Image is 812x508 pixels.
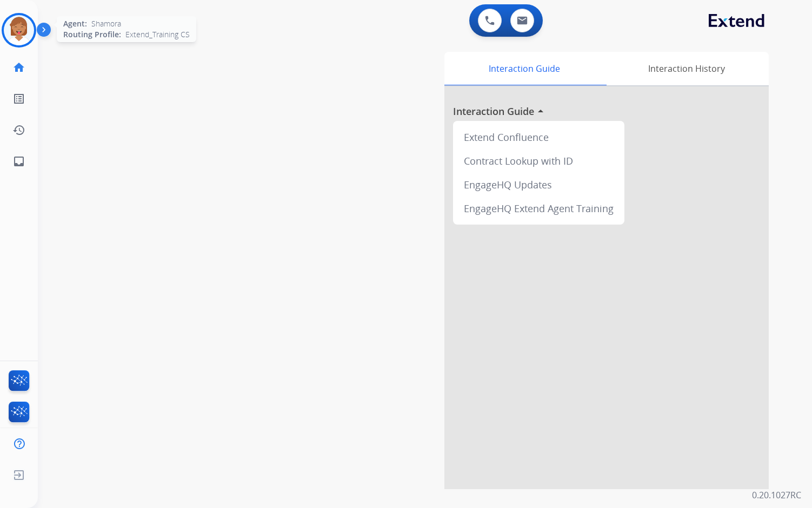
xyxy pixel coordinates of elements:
[457,149,620,173] div: Contract Lookup with ID
[4,15,34,45] img: avatar
[125,29,190,40] span: Extend_Training CS
[457,125,620,149] div: Extend Confluence
[752,489,801,502] p: 0.20.1027RC
[12,92,25,105] mat-icon: list_alt
[63,18,87,29] span: Agent:
[91,18,121,29] span: Shamora
[457,197,620,220] div: EngageHQ Extend Agent Training
[63,29,121,40] span: Routing Profile:
[604,52,769,85] div: Interaction History
[444,52,604,85] div: Interaction Guide
[12,61,25,74] mat-icon: home
[12,155,25,168] mat-icon: inbox
[12,124,25,137] mat-icon: history
[457,173,620,197] div: EngageHQ Updates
